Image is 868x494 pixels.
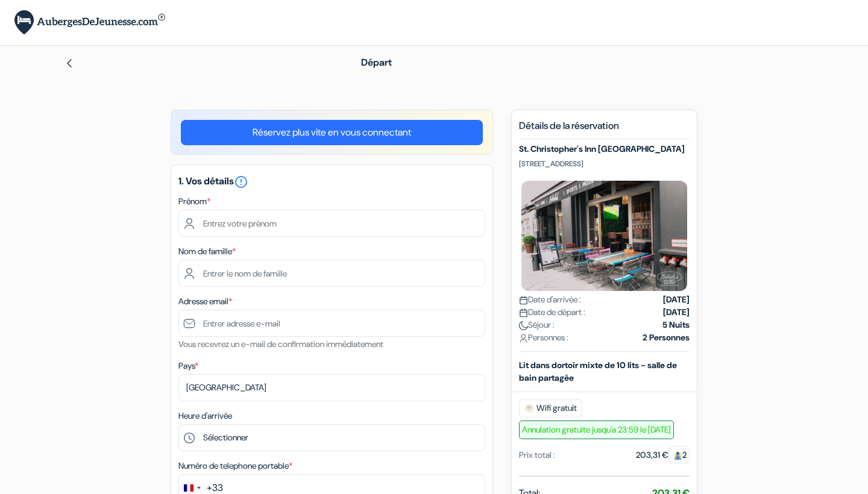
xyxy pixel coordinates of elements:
label: Adresse email [178,295,232,308]
strong: [DATE] [663,306,690,319]
img: AubergesDeJeunesse.com [14,10,165,35]
i: error_outline [234,175,248,189]
span: Wifi gratuit [519,399,582,417]
label: Heure d'arrivée [178,410,232,422]
span: Personnes : [519,331,568,344]
div: 203,31 € [636,449,690,461]
span: Date d'arrivée : [519,293,581,306]
h5: 1. Vos détails [178,175,485,189]
input: Entrez votre prénom [178,210,485,237]
span: 2 [668,446,690,463]
img: calendar.svg [519,296,528,305]
img: guest.svg [673,451,682,460]
input: Entrer adresse e-mail [178,310,485,337]
img: left_arrow.svg [64,58,74,68]
label: Pays [178,360,198,372]
h5: St. Christopher's Inn [GEOGRAPHIC_DATA] [519,144,690,154]
span: Date de départ : [519,306,585,319]
div: Prix total : [519,449,555,461]
a: error_outline [234,175,248,187]
img: calendar.svg [519,308,528,317]
strong: 5 Nuits [662,319,690,331]
label: Nom de famille [178,245,236,258]
img: user_icon.svg [519,334,528,343]
img: moon.svg [519,321,528,330]
span: Annulation gratuite jusqu'a 23:59 le [DATE] [519,421,674,439]
b: Lit dans dortoir mixte de 10 lits - salle de bain partagée [519,360,677,383]
strong: [DATE] [663,293,690,306]
h5: Détails de la réservation [519,120,690,139]
p: [STREET_ADDRESS] [519,159,690,169]
span: Départ [361,56,392,69]
strong: 2 Personnes [643,331,690,344]
img: free_wifi.svg [524,404,534,413]
label: Numéro de telephone portable [178,460,292,472]
span: Séjour : [519,319,555,331]
a: Réservez plus vite en vous connectant [181,120,483,145]
label: Prénom [178,195,210,208]
small: Vous recevrez un e-mail de confirmation immédiatement [178,339,383,349]
input: Entrer le nom de famille [178,260,485,287]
